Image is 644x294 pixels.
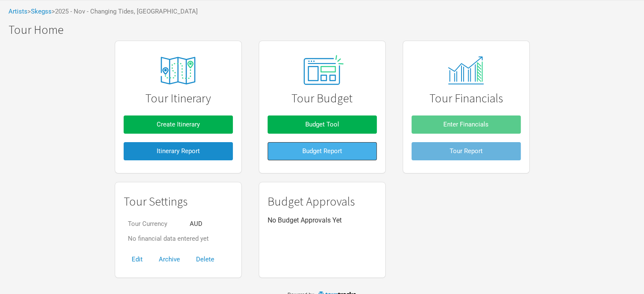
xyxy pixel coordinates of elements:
span: Tour Report [450,147,483,155]
h1: Tour Home [8,23,644,36]
span: > [28,8,52,15]
img: tourtracks_02_icon_presets.svg [293,53,350,88]
button: Edit [124,250,151,269]
h1: Tour Settings [124,195,233,208]
button: Create Itinerary [124,115,233,134]
span: Budget Report [302,147,342,155]
a: Enter Financials [412,111,521,138]
button: Enter Financials [412,115,521,134]
a: Edit [124,256,151,263]
span: Itinerary Report [157,147,200,155]
button: Delete [188,250,222,269]
h1: Tour Budget [268,92,377,105]
td: No financial data entered yet [124,231,213,246]
span: Create Itinerary [157,121,200,128]
a: Itinerary Report [124,138,233,165]
img: tourtracks_14_icons_monitor.svg [443,56,489,85]
button: Budget Tool [268,115,377,134]
button: Tour Report [412,142,521,160]
span: Budget Tool [305,121,339,128]
a: Budget Report [268,138,377,165]
h1: Tour Itinerary [124,92,233,105]
td: AUD [185,217,213,231]
span: Enter Financials [443,121,489,128]
h1: Tour Financials [412,92,521,105]
button: Archive [151,250,188,269]
span: > 2025 - Nov - Changing Tides, [GEOGRAPHIC_DATA] [52,8,198,15]
img: tourtracks_icons_FA_06_icons_itinerary.svg [146,51,210,91]
button: Budget Report [268,142,377,160]
a: Artists [8,8,28,15]
a: Budget Tool [268,111,377,138]
h1: Budget Approvals [268,195,377,208]
a: Skegss [31,8,52,15]
a: Create Itinerary [124,111,233,138]
td: Tour Currency [124,217,185,231]
button: Itinerary Report [124,142,233,160]
a: Tour Report [412,138,521,165]
p: No Budget Approvals Yet [268,217,377,224]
